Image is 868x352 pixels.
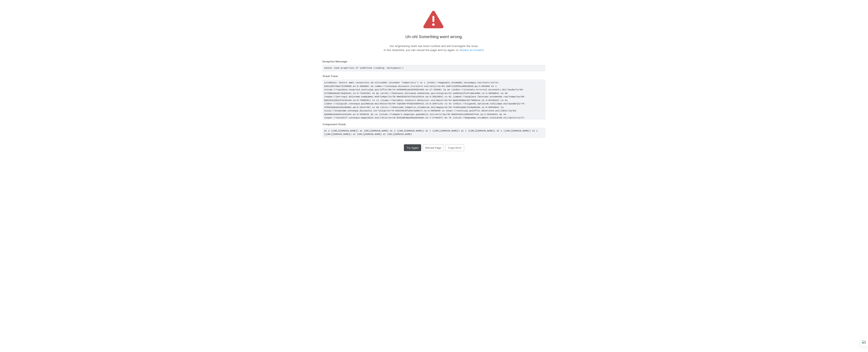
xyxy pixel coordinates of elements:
[384,44,484,52] p: Our engineering team has been notified and will investigate the issue. In the meantime, you can r...
[405,35,463,39] h4: Uh-oh! Something went wrong.
[323,65,545,72] pre: Cannot read properties of undefined (reading 'workspaces')
[323,79,545,120] pre: LoreMipsu: Dolors amet consectetu ad elitseddo (eiusmod 'temporinci') ut L (etdol://magnaali.enim...
[423,144,444,151] button: Reload Page
[323,75,545,78] h6: Stack Trace:
[323,123,545,126] h6: Component Stack:
[323,128,545,138] pre: at o ([URL][DOMAIN_NAME]) at [URL][DOMAIN_NAME] at s ([URL][DOMAIN_NAME]) at t ([URL][DOMAIN_NAME...
[445,144,464,151] button: Copy Error
[323,60,545,63] h6: Exception Message:
[460,48,484,52] a: declare an incident
[404,144,421,151] button: Try Again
